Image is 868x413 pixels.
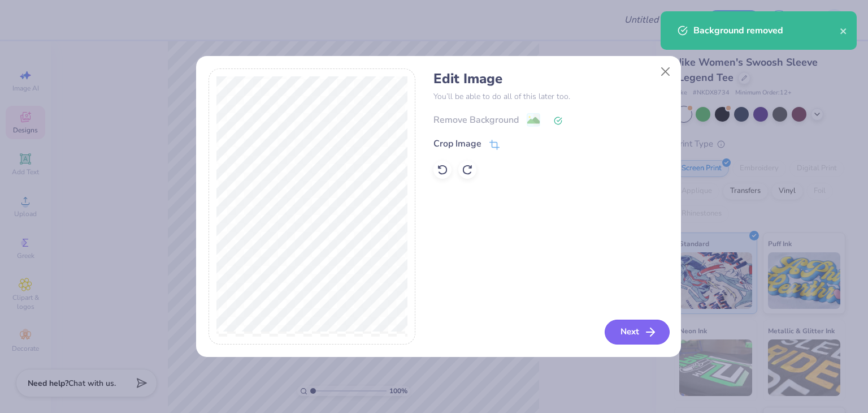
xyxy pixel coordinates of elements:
div: Crop Image [433,137,481,150]
button: close [840,24,848,37]
div: Background removed [693,24,840,37]
button: Next [605,320,670,345]
p: You’ll be able to do all of this later too. [433,91,668,102]
button: Close [654,61,676,82]
h4: Edit Image [433,71,668,87]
